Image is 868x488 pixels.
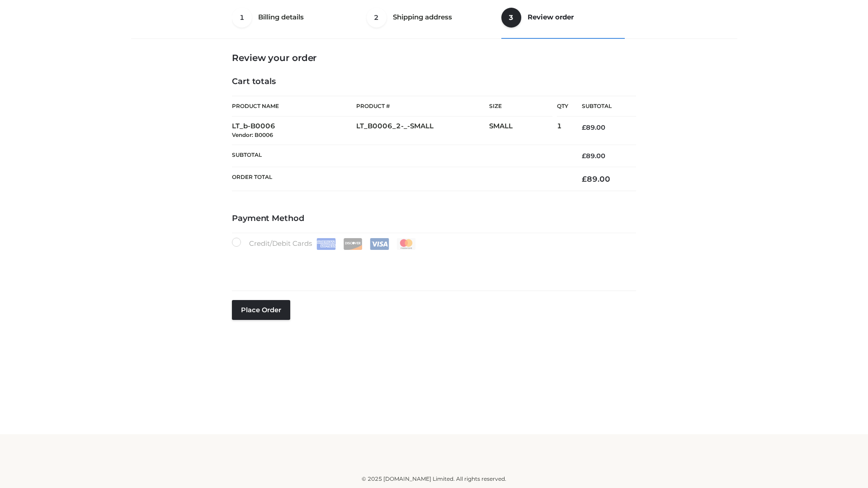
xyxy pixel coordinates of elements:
bdi: 89.00 [582,174,610,183]
td: 1 [557,117,568,145]
div: © 2025 [DOMAIN_NAME] Limited. All rights reserved. [134,474,734,483]
td: SMALL [489,117,557,145]
th: Qty [557,96,568,117]
h3: Review your order [232,52,636,63]
label: Credit/Debit Cards [232,238,417,250]
th: Order Total [232,167,568,191]
button: Place order [232,300,290,320]
img: Mastercard [396,238,416,250]
img: Discover [343,238,363,250]
td: LT_b-B0006 [232,117,356,145]
h4: Cart totals [232,77,636,87]
th: Size [489,96,552,117]
span: £ [582,174,587,183]
iframe: Secure payment input frame [230,248,634,281]
small: Vendor: B0006 [232,131,273,138]
bdi: 89.00 [582,123,605,131]
th: Subtotal [232,145,568,167]
span: £ [582,123,586,131]
td: LT_B0006_2-_-SMALL [356,117,489,145]
h4: Payment Method [232,214,636,224]
th: Product Name [232,96,356,117]
th: Product # [356,96,489,117]
bdi: 89.00 [582,152,605,160]
img: Amex [316,238,336,250]
img: Visa [370,238,389,250]
span: £ [582,152,586,160]
th: Subtotal [568,96,636,117]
